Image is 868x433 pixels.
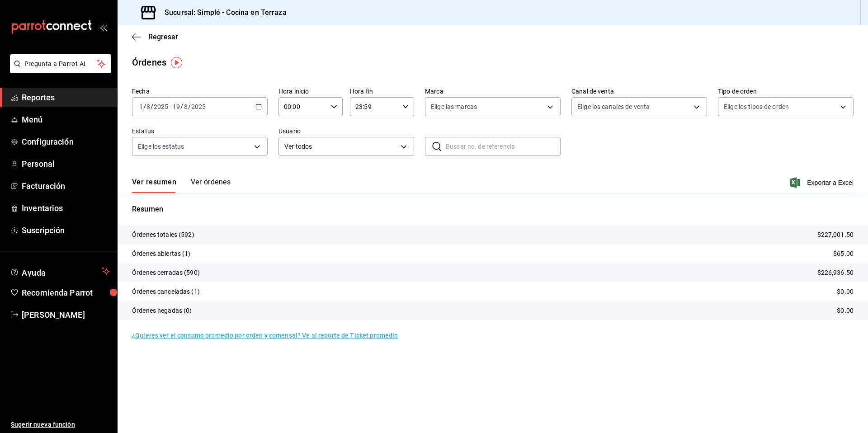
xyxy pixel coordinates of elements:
p: Órdenes abiertas (1) [132,249,191,259]
button: Exportar a Excel [792,177,854,188]
span: / [151,103,153,110]
label: Fecha [132,88,268,94]
span: Elige las marcas [431,102,477,111]
span: Personal [22,158,110,170]
a: ¿Quieres ver el consumo promedio por orden y comensal? Ve al reporte de Ticket promedio [132,332,398,339]
button: Regresar [132,33,178,41]
div: navigation tabs [132,178,231,193]
span: Inventarios [22,202,110,214]
img: Tooltip marker [171,57,182,68]
label: Hora inicio [278,88,343,94]
span: [PERSON_NAME] [22,309,110,321]
p: $227,001.50 [817,230,854,240]
button: Ver resumen [132,178,176,193]
span: Elige los canales de venta [577,102,650,111]
p: Resumen [132,204,854,215]
input: ---- [191,103,206,110]
span: Elige los estatus [138,142,184,151]
span: / [143,103,146,110]
span: Pregunta a Parrot AI [24,59,97,69]
label: Usuario [278,128,414,134]
span: Configuración [22,136,110,148]
span: Ayuda [22,266,98,277]
span: / [188,103,191,110]
label: Marca [425,88,561,94]
p: Órdenes negadas (0) [132,306,192,315]
span: Facturación [22,180,110,192]
a: Pregunta a Parrot AI [6,66,111,75]
button: Pregunta a Parrot AI [10,54,111,73]
span: / [180,103,183,110]
input: -- [146,103,151,110]
p: $65.00 [833,249,854,259]
span: Reportes [22,91,110,104]
p: $0.00 [837,287,854,297]
input: -- [172,103,180,110]
button: open_drawer_menu [99,24,107,31]
span: Suscripción [22,224,110,236]
span: Menú [22,113,110,126]
input: -- [184,103,188,110]
span: Sugerir nueva función [11,420,110,429]
p: Órdenes cerradas (590) [132,268,200,278]
input: -- [139,103,143,110]
div: Órdenes [132,56,166,69]
p: $226,936.50 [817,268,854,278]
label: Tipo de orden [718,88,854,94]
button: Ver órdenes [191,178,231,193]
span: Ver todos [284,142,397,151]
span: Elige los tipos de orden [724,102,789,111]
span: - [170,103,171,110]
span: Recomienda Parrot [22,287,110,299]
label: Canal de venta [571,88,707,94]
input: Buscar no. de referencia [446,137,561,155]
label: Estatus [132,128,268,134]
span: Regresar [148,33,178,41]
p: Órdenes canceladas (1) [132,287,200,297]
p: $0.00 [837,306,854,315]
input: ---- [153,103,169,110]
p: Órdenes totales (592) [132,230,194,240]
h3: Sucursal: Simplé - Cocina en Terraza [157,7,287,18]
label: Hora fin [350,88,414,94]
